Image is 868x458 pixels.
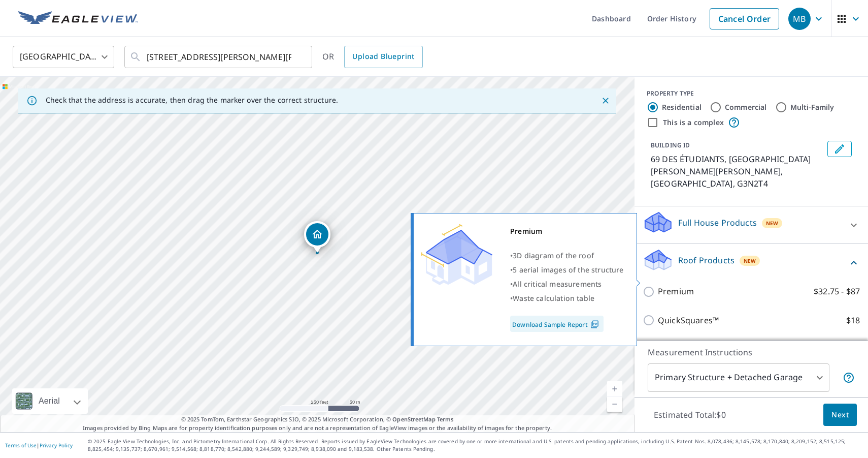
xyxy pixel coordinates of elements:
[18,11,138,26] img: EV Logo
[352,50,414,63] span: Upload Blueprint
[646,404,734,426] p: Estimated Total: $0
[322,46,423,68] div: OR
[663,117,724,128] label: This is a complex
[648,346,855,358] p: Measurement Instructions
[827,141,852,157] button: Edit building 1
[607,396,622,412] a: Current Level 17, Zoom Out
[788,8,811,30] div: MB
[647,89,856,98] div: PROPERTY TYPE
[88,438,863,453] p: © 2025 Eagle View Technologies, Inc. and Pictometry International Corp. All Rights Reserved. Repo...
[5,442,37,449] a: Terms of Use
[588,320,602,329] img: Pdf Icon
[651,141,690,149] p: BUILDING ID
[814,285,860,298] p: $32.75 - $87
[513,265,623,274] span: 5 aerial images of the structure
[46,96,338,105] p: Check that the address is accurate, then drag the marker over the correct structure.
[710,8,779,29] a: Cancel Order
[678,254,735,266] p: Roof Products
[510,291,624,306] div: •
[392,415,435,423] a: OpenStreetMap
[513,279,602,289] span: All critical measurements
[643,210,860,239] div: Full House ProductsNew
[510,277,624,291] div: •
[304,221,330,253] div: Dropped pin, building 1, Residential property, 69 DES ÉTUDIANTS SAINTE-CATHERINE-DE-LA-JACQUES-CA...
[510,316,604,332] a: Download Sample Report
[147,43,291,71] input: Search by address or latitude-longitude
[843,372,855,384] span: Your report will include the primary structure and a detached garage if one exists.
[607,381,622,396] a: Current Level 17, Zoom In
[790,102,834,112] label: Multi-Family
[725,102,767,112] label: Commercial
[421,224,492,285] img: Premium
[831,409,849,421] span: Next
[658,285,694,298] p: Premium
[648,363,829,392] div: Primary Structure + Detached Garage
[510,263,624,277] div: •
[662,102,702,112] label: Residential
[5,442,73,448] p: |
[510,249,624,263] div: •
[651,153,823,190] p: 69 DES ÉTUDIANTS, [GEOGRAPHIC_DATA][PERSON_NAME][PERSON_NAME], [GEOGRAPHIC_DATA], G3N2T4
[510,224,624,238] div: Premium
[40,442,73,449] a: Privacy Policy
[181,415,454,424] span: © 2025 TomTom, Earthstar Geographics SIO, © 2025 Microsoft Corporation, ©
[643,248,860,277] div: Roof ProductsNew
[513,251,594,260] span: 3D diagram of the roof
[599,94,612,107] button: Close
[658,314,719,327] p: QuickSquares™
[344,46,422,68] a: Upload Blueprint
[513,293,594,303] span: Waste calculation table
[846,314,860,327] p: $18
[36,388,63,414] div: Aerial
[12,388,88,414] div: Aerial
[823,404,857,426] button: Next
[13,43,114,71] div: [GEOGRAPHIC_DATA]
[678,217,757,229] p: Full House Products
[744,257,756,265] span: New
[437,415,454,423] a: Terms
[766,219,779,227] span: New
